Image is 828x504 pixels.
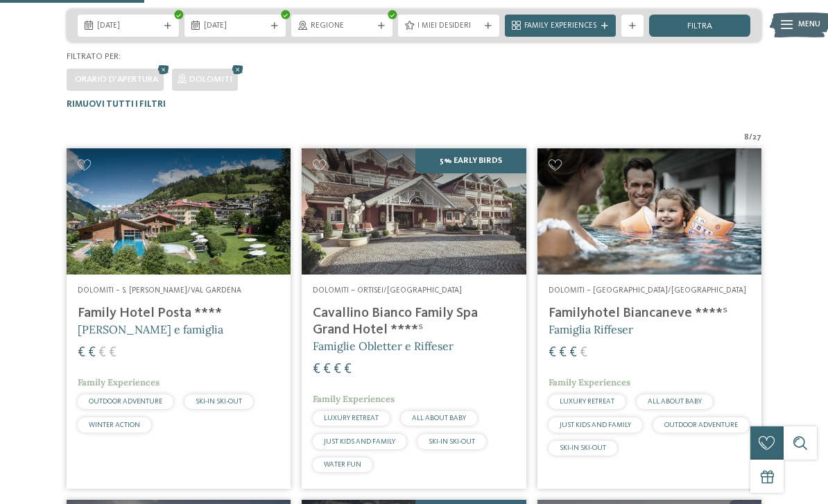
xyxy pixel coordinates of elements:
span: OUTDOOR ADVENTURE [664,422,738,428]
span: € [569,346,577,360]
a: Cercate un hotel per famiglie? Qui troverete solo i migliori! Dolomiti – [GEOGRAPHIC_DATA]/[GEOGR... [537,148,761,489]
span: € [323,363,331,376]
span: OUTDOOR ADVENTURE [89,398,162,405]
span: 27 [752,132,761,144]
span: WATER FUN [324,461,361,468]
span: SKI-IN SKI-OUT [429,438,475,445]
span: Family Experiences [524,21,596,32]
span: JUST KIDS AND FAMILY [560,422,631,428]
span: € [334,363,341,376]
span: SKI-IN SKI-OUT [560,444,606,451]
span: [PERSON_NAME] e famiglia [78,322,223,336]
span: WINTER ACTION [89,422,140,428]
span: Dolomiti – Ortisei/[GEOGRAPHIC_DATA] [313,286,462,295]
span: Regione [311,21,373,32]
span: Dolomiti – [GEOGRAPHIC_DATA]/[GEOGRAPHIC_DATA] [549,286,746,295]
span: Family Experiences [313,393,395,405]
span: Dolomiti [189,75,232,84]
h4: Cavallino Bianco Family Spa Grand Hotel ****ˢ [313,305,515,338]
span: / [749,132,752,144]
span: € [549,346,556,360]
span: € [313,363,320,376]
span: LUXURY RETREAT [324,415,379,422]
span: € [88,346,96,360]
img: Family Spa Grand Hotel Cavallino Bianco ****ˢ [302,148,526,275]
span: [DATE] [97,21,159,32]
span: SKI-IN SKI-OUT [196,398,242,405]
span: € [109,346,117,360]
span: Orario d'apertura [75,75,158,84]
span: Filtrato per: [67,52,121,61]
span: € [580,346,587,360]
img: Cercate un hotel per famiglie? Qui troverete solo i migliori! [537,148,761,275]
span: 8 [744,132,749,144]
a: Cercate un hotel per famiglie? Qui troverete solo i migliori! 5% Early Birds Dolomiti – Ortisei/[... [302,148,526,489]
span: € [344,363,352,376]
span: Family Experiences [78,376,159,388]
span: Famiglie Obletter e Riffeser [313,339,454,353]
span: I miei desideri [417,21,480,32]
span: filtra [687,22,712,31]
span: ALL ABOUT BABY [648,398,702,405]
span: [DATE] [204,21,266,32]
h4: Familyhotel Biancaneve ****ˢ [549,305,750,322]
img: Cercate un hotel per famiglie? Qui troverete solo i migliori! [67,148,291,275]
span: Dolomiti – S. [PERSON_NAME]/Val Gardena [78,286,241,295]
a: Cercate un hotel per famiglie? Qui troverete solo i migliori! Dolomiti – S. [PERSON_NAME]/Val Gar... [67,148,291,489]
span: LUXURY RETREAT [560,398,614,405]
span: € [78,346,85,360]
span: Famiglia Riffeser [549,322,633,336]
span: Family Experiences [549,376,630,388]
span: Rimuovi tutti i filtri [67,100,166,109]
span: € [559,346,567,360]
span: JUST KIDS AND FAMILY [324,438,395,445]
span: € [98,346,106,360]
span: ALL ABOUT BABY [412,415,466,422]
h4: Family Hotel Posta **** [78,305,279,322]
